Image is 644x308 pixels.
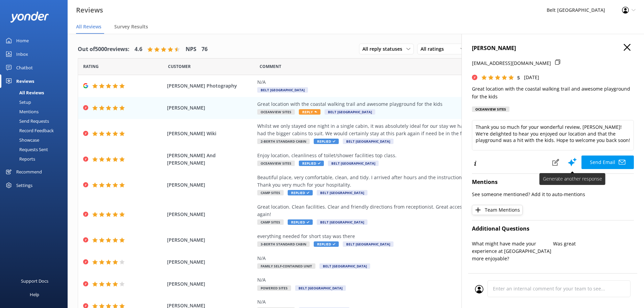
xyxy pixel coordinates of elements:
[78,45,129,54] h4: Out of 5000 reviews:
[257,87,308,93] span: Belt [GEOGRAPHIC_DATA]
[472,240,553,263] p: What might have made your experience at [GEOGRAPHIC_DATA] more enjoyable?
[472,205,523,215] button: Team Mentions
[472,191,634,198] p: See someone mentioned? Add it to auto-mentions
[4,154,68,164] a: Reports
[4,126,68,135] a: Record Feedback
[16,74,34,88] div: Reviews
[30,288,39,301] div: Help
[524,74,539,81] p: [DATE]
[421,45,448,53] span: All ratings
[257,276,565,284] div: N/A
[135,45,142,54] h4: 4.6
[314,139,339,144] span: Replied
[343,241,393,247] span: Belt [GEOGRAPHIC_DATA]
[257,298,565,306] div: N/A
[472,44,634,53] h4: [PERSON_NAME]
[4,97,31,107] div: Setup
[83,63,99,70] span: Date
[472,106,509,112] div: Oceanview Sites
[10,11,49,23] img: yonder-white-logo.png
[4,107,68,116] a: Mentions
[167,280,254,288] span: [PERSON_NAME]
[167,181,254,189] span: [PERSON_NAME]
[4,154,35,164] div: Reports
[16,179,32,192] div: Settings
[4,107,39,116] div: Mentions
[4,97,68,107] a: Setup
[328,161,379,166] span: Belt [GEOGRAPHIC_DATA]
[317,219,367,225] span: Belt [GEOGRAPHIC_DATA]
[257,263,315,269] span: Family Self-Contained Unit
[114,23,148,30] span: Survey Results
[167,152,254,167] span: [PERSON_NAME] And [PERSON_NAME]
[343,139,393,144] span: Belt [GEOGRAPHIC_DATA]
[317,190,367,195] span: Belt [GEOGRAPHIC_DATA]
[362,45,406,53] span: All reply statuses
[16,34,29,47] div: Home
[257,255,565,262] div: N/A
[295,285,346,291] span: Belt [GEOGRAPHIC_DATA]
[21,274,48,288] div: Support Docs
[167,82,254,90] span: [PERSON_NAME] Photography
[16,165,42,179] div: Recommend
[257,203,565,218] div: Great location. Clean facilities. Clear and friendly directions from receptionist. Great access t...
[257,190,284,195] span: Camp Sites
[16,61,33,74] div: Chatbot
[167,104,254,112] span: [PERSON_NAME]
[76,23,101,30] span: All Reviews
[257,78,565,86] div: N/A
[314,241,339,247] span: Replied
[257,139,310,144] span: 2-Berth Standard Cabin
[4,88,68,97] a: All Reviews
[257,233,565,240] div: everything needed for short stay was there
[257,100,565,108] div: Great location with the coastal walking trail and awesome playground for the kids
[299,161,324,166] span: Replied
[257,109,295,115] span: Oceanview Sites
[4,145,48,154] div: Requests Sent
[257,152,565,159] div: Enjoy location, cleanliness of toilet/shower facilities top class.
[4,135,68,145] a: Showcase
[257,219,284,225] span: Camp Sites
[4,126,54,135] div: Record Feedback
[167,258,254,266] span: [PERSON_NAME]
[186,45,196,54] h4: NPS
[167,211,254,218] span: [PERSON_NAME]
[257,122,565,138] div: Whilst we only stayed one night in a single cabin, it was absolutely ideal for our stay we had fr...
[472,60,551,67] p: [EMAIL_ADDRESS][DOMAIN_NAME]
[257,285,291,291] span: Powered Sites
[581,156,634,169] button: Send Email
[472,224,634,233] h4: Additional Questions
[168,63,191,70] span: Date
[257,241,310,247] span: 3-Berth Standard Cabin
[288,190,313,195] span: Replied
[4,135,39,145] div: Showcase
[288,219,313,225] span: Replied
[167,236,254,244] span: [PERSON_NAME]
[517,74,520,81] span: 5
[472,85,634,100] p: Great location with the coastal walking trail and awesome playground for the kids
[319,263,370,269] span: Belt [GEOGRAPHIC_DATA]
[472,178,634,187] h4: Mentions
[325,109,375,115] span: Belt [GEOGRAPHIC_DATA]
[4,88,44,97] div: All Reviews
[624,44,630,51] button: Close
[299,109,320,115] span: Reply
[475,285,483,293] img: user_profile.svg
[167,130,254,137] span: [PERSON_NAME] Wiki
[553,240,634,247] p: Was great
[4,116,68,126] a: Send Requests
[4,116,49,126] div: Send Requests
[472,120,634,150] textarea: Thank you so much for your wonderful review, [PERSON_NAME]! We're delighted to hear you enjoyed o...
[257,174,565,189] div: Beautiful place, very comfortable, clean, and tidy. I arrived after hours and the instructions to...
[76,5,103,16] h3: Reviews
[257,161,295,166] span: Oceanview Sites
[4,145,68,154] a: Requests Sent
[260,63,281,70] span: Question
[16,47,28,61] div: Inbox
[201,45,208,54] h4: 76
